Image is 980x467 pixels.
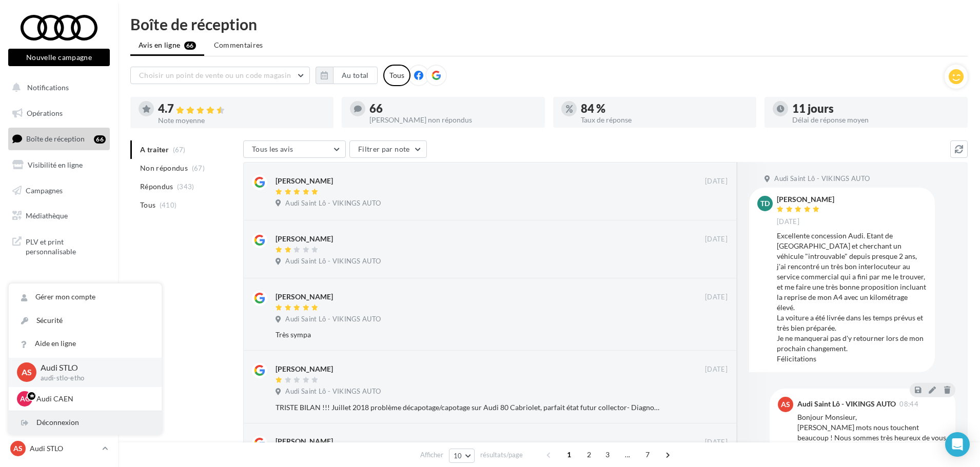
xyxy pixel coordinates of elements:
div: [PERSON_NAME] [777,196,834,203]
span: 10 [454,452,462,460]
p: Audi STLO [41,362,145,374]
span: résultats/page [480,450,523,460]
span: [DATE] [705,365,728,374]
span: 2 [581,446,597,463]
span: Campagnes [26,186,63,194]
a: Aide en ligne [9,332,162,355]
button: Tous les avis [243,140,346,158]
div: 84 % [581,103,748,114]
a: PLV et print personnalisable [6,231,112,261]
div: [PERSON_NAME] [276,234,333,244]
span: (410) [160,201,177,209]
span: [DATE] [777,217,799,227]
span: Commentaires [214,40,263,50]
span: TD [760,198,770,209]
a: Opérations [6,103,112,124]
a: AS Audi STLO [8,439,110,458]
div: Taux de réponse [581,116,748,124]
span: Audi Saint Lô - VIKINGS AUTO [285,387,381,396]
div: 66 [94,135,106,144]
div: 4.7 [158,103,325,115]
button: 10 [449,449,475,463]
div: Excellente concession Audi. Etant de [GEOGRAPHIC_DATA] et cherchant un véhicule "introuvable" dep... [777,231,927,364]
span: [DATE] [705,293,728,302]
div: [PERSON_NAME] [276,176,333,186]
p: Audi CAEN [36,394,149,404]
span: Choisir un point de vente ou un code magasin [139,71,291,79]
a: Campagnes [6,180,112,201]
span: PLV et print personnalisable [26,235,106,257]
span: AS [13,443,23,454]
a: Gérer mon compte [9,286,162,309]
span: 08:44 [899,401,918,408]
button: Choisir un point de vente ou un code magasin [130,67,310,84]
a: Médiathèque [6,205,112,227]
div: Open Intercom Messenger [945,432,970,457]
a: Boîte de réception66 [6,128,112,150]
span: ... [619,446,636,463]
button: Au total [316,67,378,84]
span: (67) [192,164,205,172]
div: [PERSON_NAME] non répondus [369,116,537,124]
span: 3 [599,446,616,463]
button: Notifications [6,77,108,98]
a: Sécurité [9,309,162,332]
span: Répondus [140,181,173,192]
span: [DATE] [705,177,728,186]
div: Très sympa [276,330,661,340]
span: Tous les avis [252,145,293,153]
div: TRISTE BILAN !!! Juillet 2018 problème décapotage/capotage sur Audi 80 Cabriolet, parfait état fu... [276,402,661,413]
span: [DATE] [705,438,728,447]
p: audi-stlo-etho [41,374,145,383]
span: Audi Saint Lô - VIKINGS AUTO [285,315,381,324]
span: Audi Saint Lô - VIKINGS AUTO [285,199,381,208]
a: Visibilité en ligne [6,154,112,176]
button: Filtrer par note [349,140,427,158]
span: Opérations [27,109,63,117]
span: Boîte de réception [26,134,85,143]
span: Médiathèque [26,211,68,220]
div: 66 [369,103,537,114]
div: Note moyenne [158,117,325,124]
div: Boîte de réception [130,16,968,32]
span: AS [781,399,790,410]
div: Déconnexion [9,411,162,434]
div: [PERSON_NAME] [276,292,333,302]
span: 1 [561,446,577,463]
span: Visibilité en ligne [28,160,83,169]
span: Non répondus [140,163,188,173]
div: [PERSON_NAME] [276,436,333,446]
span: AC [20,394,30,404]
span: 7 [639,446,656,463]
span: Audi Saint Lô - VIKINGS AUTO [285,257,381,266]
span: [DATE] [705,235,728,244]
span: AS [22,367,32,378]
div: [PERSON_NAME] [276,364,333,374]
span: Audi Saint Lô - VIKINGS AUTO [774,174,870,184]
span: Afficher [420,450,443,460]
p: Audi STLO [30,443,98,454]
div: Délai de réponse moyen [792,116,959,124]
div: Tous [383,65,410,86]
div: 11 jours [792,103,959,114]
span: Notifications [27,83,69,92]
button: Nouvelle campagne [8,49,110,66]
span: (343) [177,182,194,191]
button: Au total [333,67,378,84]
div: Audi Saint Lô - VIKINGS AUTO [797,400,896,408]
span: Tous [140,200,155,210]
